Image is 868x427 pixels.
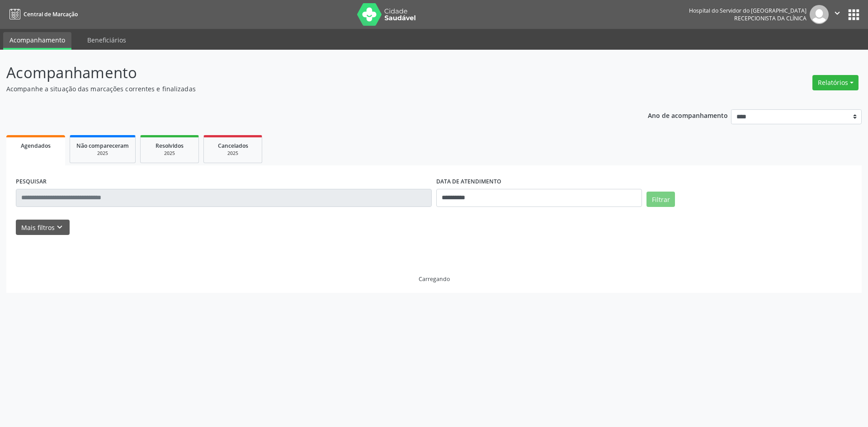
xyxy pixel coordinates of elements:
a: Acompanhamento [3,32,71,50]
div: 2025 [147,150,192,157]
i:  [832,8,842,18]
button: Mais filtroskeyboard_arrow_down [16,220,70,235]
span: Cancelados [218,142,248,150]
i: keyboard_arrow_down [55,222,65,232]
a: Central de Marcação [6,7,78,22]
span: Não compareceram [76,142,129,150]
p: Acompanhe a situação das marcações correntes e finalizadas [6,84,605,94]
span: Central de Marcação [24,10,78,18]
label: PESQUISAR [16,175,47,189]
span: Agendados [21,142,51,150]
img: img [810,5,829,24]
p: Acompanhamento [6,61,605,84]
button: Relatórios [812,75,859,90]
button:  [829,5,846,24]
span: Resolvidos [156,142,184,150]
div: 2025 [76,150,129,157]
span: Recepcionista da clínica [734,14,807,22]
p: Ano de acompanhamento [648,109,728,121]
div: Carregando [419,275,450,283]
label: DATA DE ATENDIMENTO [436,175,501,189]
a: Beneficiários [81,32,132,48]
button: Filtrar [646,192,675,207]
button: apps [846,7,862,23]
div: Hospital do Servidor do [GEOGRAPHIC_DATA] [689,7,807,14]
div: 2025 [210,150,255,157]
